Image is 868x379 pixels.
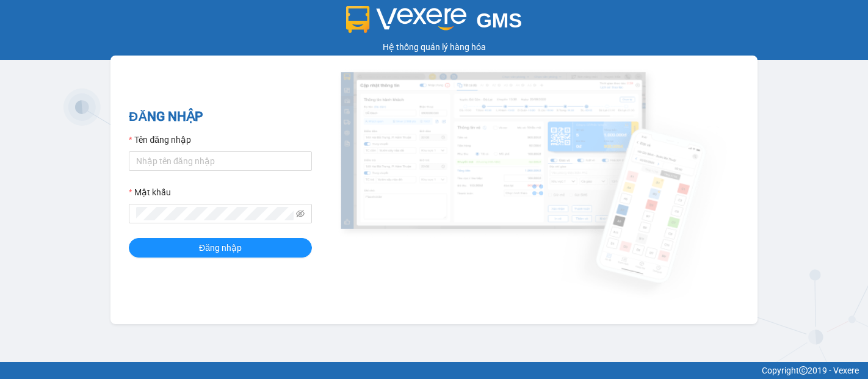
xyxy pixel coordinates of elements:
span: copyright [799,366,808,375]
div: Hệ thống quản lý hàng hóa [3,40,865,54]
span: eye-invisible [296,209,305,218]
button: Đăng nhập [129,238,312,258]
img: logo 2 [346,6,467,33]
input: Tên đăng nhập [129,151,312,171]
span: GMS [476,9,522,32]
input: Mật khẩu [136,207,294,220]
div: Copyright 2019 - Vexere [9,364,859,377]
label: Mật khẩu [129,186,171,199]
span: Đăng nhập [199,241,242,254]
label: Tên đăng nhập [129,133,191,146]
h2: ĐĂNG NHẬP [129,107,312,127]
a: GMS [346,18,523,28]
